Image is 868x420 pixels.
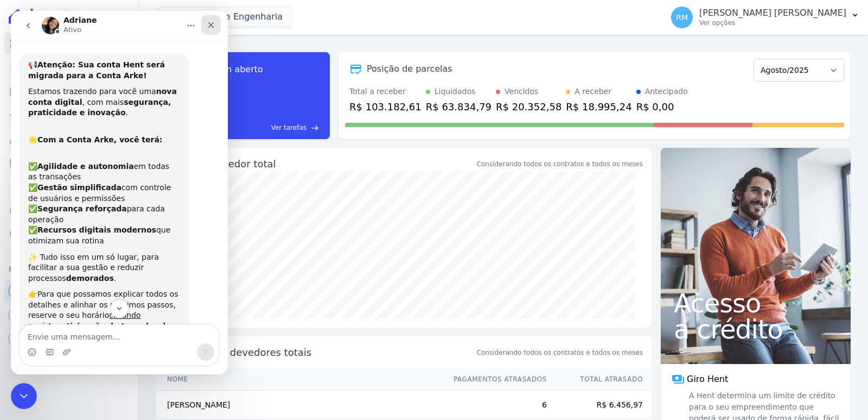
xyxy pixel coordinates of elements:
span: RM [676,14,688,21]
b: nova conta digital [17,76,166,96]
div: R$ 103.182,61 [349,99,422,114]
b: Atenção: Sua conta Hent será migrada para a Conta Arke! [17,49,154,69]
a: Ver tarefas east [196,123,319,133]
a: Crédito [4,200,134,222]
button: Louly Caixe Engenharia [156,7,292,27]
a: Recebíveis [4,280,134,302]
th: Nome [156,368,443,391]
iframe: Intercom live chat [11,11,228,374]
b: participação do tomador de decisão [17,311,160,330]
div: A receber [575,86,611,97]
span: east [311,124,319,132]
div: 👉Para que possamos explicar todos os detalhes e alinhar os próximos passos, reserve o seu horário... [17,278,169,342]
td: 6 [443,391,547,420]
th: Total Atrasado [547,368,652,391]
span: Principais devedores totais [180,345,475,360]
button: Selecionador de GIF [34,337,43,346]
b: Gestão simplificada [27,172,111,181]
div: Posição de parcelas [367,62,452,76]
div: R$ 20.352,58 [496,99,561,114]
div: ✅ em todas as transações ✅ com controle de usuários e permissões ✅ para cada operação ✅ que otimi... [17,140,169,235]
button: Upload do anexo [52,337,60,346]
span: a crédito [674,316,838,342]
p: [PERSON_NAME] [PERSON_NAME] [699,8,846,18]
div: Plataformas [9,263,130,276]
div: Total a receber [349,86,422,97]
b: Com a Conta Arke, você terá: [27,124,151,133]
iframe: Intercom live chat [11,383,37,409]
b: Segurança reforçada [27,193,116,202]
div: R$ 18.995,24 [566,99,631,114]
div: 🌟 [17,113,169,134]
a: Negativação [4,224,134,246]
button: Selecionador de Emoji [17,337,25,346]
div: Liquidados [435,86,476,97]
div: Vencidos [505,86,538,97]
div: Estamos trazendo para você uma , com mais . [17,76,169,108]
a: Minha Carteira [4,152,134,174]
a: Parcelas [4,80,134,102]
p: Ativo [53,14,71,24]
td: [PERSON_NAME] [156,391,443,420]
a: Clientes [4,128,134,150]
textarea: Envie uma mensagem... [9,314,208,333]
a: Transferências [4,176,134,198]
div: R$ 0,00 [636,99,688,114]
button: Enviar uma mensagem [186,333,203,350]
button: Início [170,4,190,25]
a: Contratos [4,57,134,78]
div: Considerando todos os contratos e todos os meses [477,159,643,169]
div: Antecipado [645,86,688,97]
span: Giro Hent [687,373,728,386]
td: R$ 6.456,97 [547,391,652,420]
b: Recursos digitais modernos [27,215,145,223]
div: Fechar [190,4,210,24]
p: Ver opções [699,18,846,27]
a: Lotes [4,104,134,126]
button: RM [PERSON_NAME] [PERSON_NAME] Ver opções [662,2,868,33]
div: ✨ Tudo isso em um só lugar, para facilitar a sua gestão e reduzir processos . [17,241,169,273]
th: Pagamentos Atrasados [443,368,547,391]
div: R$ 63.834,79 [426,99,492,114]
span: Considerando todos os contratos e todos os meses [477,348,643,358]
b: Agilidade e autonomia [27,151,123,160]
div: 📢 [17,49,169,70]
span: Ver tarefas [271,123,307,133]
div: Saldo devedor total [180,156,475,171]
b: demorados [55,263,103,272]
span: Acesso [674,290,838,316]
a: Visão Geral [4,33,134,54]
a: Conta Hent [4,304,134,326]
button: Scroll to bottom [99,289,118,307]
